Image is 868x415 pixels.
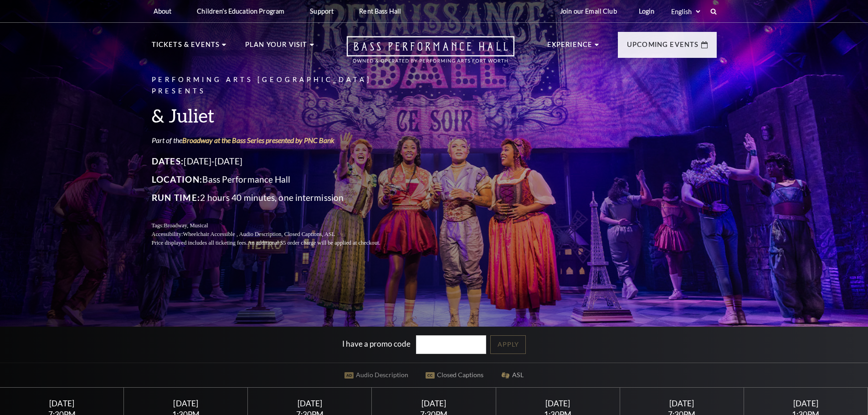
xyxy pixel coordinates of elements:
[627,39,699,56] p: Upcoming Events
[164,222,208,229] span: Broadway, Musical
[152,221,402,230] p: Tags:
[154,7,172,15] p: About
[183,231,335,237] span: Wheelchair Accessible , Audio Description, Closed Captions, ASL
[310,7,334,15] p: Support
[669,7,702,16] select: Select:
[197,7,284,15] p: Children's Education Program
[152,104,402,127] h3: & Juliet
[182,136,334,144] a: Broadway at the Bass Series presented by PNC Bank
[547,39,593,56] p: Experience
[152,39,220,56] p: Tickets & Events
[152,230,402,239] p: Accessibility:
[359,7,401,15] p: Rent Bass Hall
[152,239,402,247] p: Price displayed includes all ticketing fees.
[152,156,184,166] span: Dates:
[342,339,411,348] label: I have a promo code
[152,172,402,187] p: Bass Performance Hall
[245,39,308,56] p: Plan Your Visit
[152,192,200,203] span: Run Time:
[755,399,857,408] div: [DATE]
[383,399,485,408] div: [DATE]
[152,174,203,184] span: Location:
[507,399,609,408] div: [DATE]
[631,399,733,408] div: [DATE]
[152,74,402,97] p: Performing Arts [GEOGRAPHIC_DATA] Presents
[135,399,237,408] div: [DATE]
[152,154,402,169] p: [DATE]-[DATE]
[152,135,402,145] p: Part of the
[11,399,113,408] div: [DATE]
[259,399,361,408] div: [DATE]
[152,190,402,205] p: 2 hours 40 minutes, one intermission
[247,240,380,246] span: An additional $5 order charge will be applied at checkout.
